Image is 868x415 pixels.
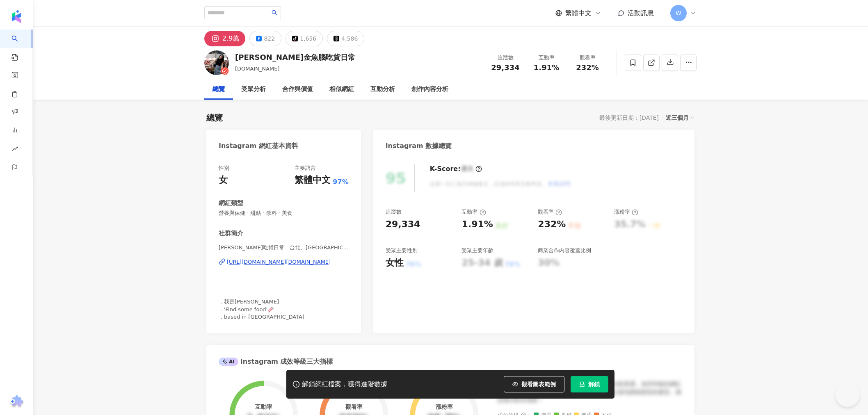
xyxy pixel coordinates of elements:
img: chrome extension [9,395,25,408]
div: 29,334 [386,218,420,231]
button: 1,656 [286,31,323,46]
div: 商業合作內容覆蓋比例 [538,247,591,254]
span: 活動訊息 [628,9,654,17]
div: 總覽 [212,84,225,94]
button: 2.9萬 [204,31,245,46]
div: AI [219,358,238,366]
div: 解鎖網紅檔案，獲得進階數據 [302,380,387,389]
div: 追蹤數 [490,54,521,62]
div: 互動率 [531,54,562,62]
div: 1.91% [461,218,493,231]
span: 解鎖 [588,381,600,388]
span: 營養與保健 · 甜點 · 飲料 · 美食 [219,210,349,217]
div: 主要語言 [295,164,316,172]
a: search [11,30,28,62]
div: Instagram 數據總覽 [386,141,452,150]
div: 4,586 [341,33,358,44]
div: 近三個月 [666,112,694,123]
span: lock [579,381,585,387]
div: 合作與價值 [282,84,313,94]
div: 性別 [219,164,229,172]
div: 1,656 [300,33,316,44]
button: 觀看圖表範例 [504,376,564,392]
span: 232% [576,64,599,72]
span: W [676,9,681,18]
div: 網紅類型 [219,199,243,207]
a: [URL][DOMAIN_NAME][DOMAIN_NAME] [219,258,349,266]
div: 漲粉率 [436,404,453,410]
div: Instagram 成效等級三大指標 [219,357,333,366]
span: search [272,10,277,16]
div: 822 [264,33,275,44]
button: 4,586 [327,31,364,46]
div: K-Score : [430,164,482,173]
div: 總覽 [206,112,223,123]
div: 觀看率 [538,208,562,216]
button: 822 [249,31,281,46]
div: 繁體中文 [295,174,331,187]
div: [URL][DOMAIN_NAME][DOMAIN_NAME] [227,258,331,266]
span: ．我是[PERSON_NAME] ．'Find some food'🥢 ．based in [GEOGRAPHIC_DATA] [219,299,304,319]
div: 觀看率 [345,404,363,410]
span: [DOMAIN_NAME] [235,66,280,72]
span: 觀看圖表範例 [521,381,556,388]
div: 女性 [386,257,404,269]
div: [PERSON_NAME]金魚腦吃貨日常 [235,52,355,62]
div: 互動分析 [370,84,395,94]
div: 受眾主要性別 [386,247,418,254]
div: 受眾分析 [241,84,266,94]
div: 互動率 [461,208,486,216]
span: rise [11,141,18,159]
div: Instagram 網紅基本資料 [219,141,298,150]
img: KOL Avatar [204,50,229,75]
span: 29,334 [491,63,519,72]
div: 互動率 [255,404,272,410]
span: 1.91% [534,64,559,72]
div: 232% [538,218,566,231]
div: 漲粉率 [614,208,638,216]
div: 受眾主要年齡 [461,247,493,254]
button: 解鎖 [571,376,608,392]
span: 97% [333,178,348,187]
div: 創作內容分析 [411,84,448,94]
span: 繁體中文 [565,9,592,18]
div: 追蹤數 [386,208,402,216]
div: 相似網紅 [329,84,354,94]
div: 觀看率 [572,54,603,62]
span: [PERSON_NAME]吃貨日常｜台北、[GEOGRAPHIC_DATA] | zero.foodielife [219,244,349,251]
div: 最後更新日期：[DATE] [599,114,659,121]
div: 女 [219,174,228,187]
div: 2.9萬 [222,33,239,44]
div: 社群簡介 [219,229,243,238]
img: logo icon [10,10,23,23]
